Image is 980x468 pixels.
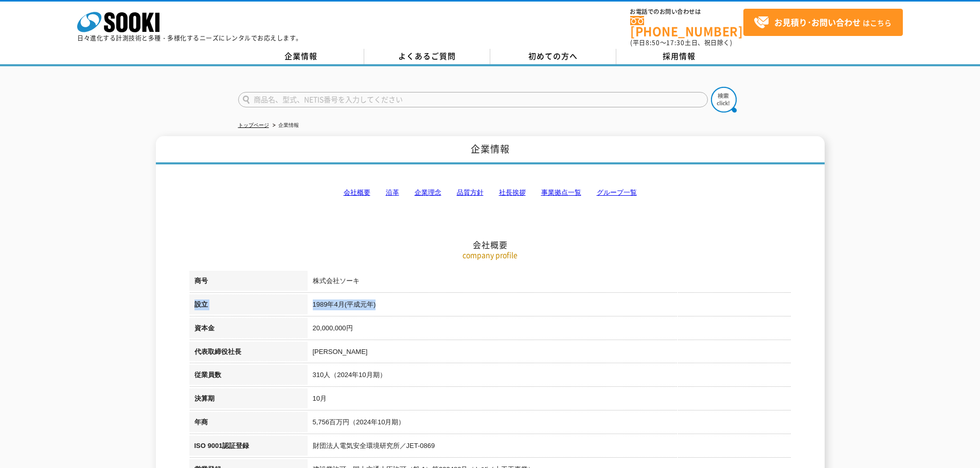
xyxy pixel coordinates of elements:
a: 事業拠点一覧 [541,189,581,196]
th: 決算期 [189,388,308,412]
input: 商品名、型式、NETIS番号を入力してください [238,92,708,107]
span: はこちら [754,15,892,30]
th: 代表取締役社長 [189,342,308,365]
th: 従業員数 [189,365,308,388]
td: 5,756百万円（2024年10月期） [308,412,791,436]
span: 初めての方へ [528,50,578,62]
td: [PERSON_NAME] [308,342,791,365]
a: グループ一覧 [597,189,637,196]
a: お見積り･お問い合わせはこちら [743,9,903,36]
a: トップページ [238,122,269,128]
span: (平日 ～ 土日、祝日除く) [630,38,732,47]
h1: 企業情報 [156,136,825,164]
a: 会社概要 [344,189,370,196]
td: 株式会社ソーキ [308,271,791,294]
a: 品質方針 [457,189,484,196]
th: 資本金 [189,318,308,342]
td: 10月 [308,388,791,412]
th: 商号 [189,271,308,294]
td: 財団法人電気安全環境研究所／JET-0869 [308,436,791,459]
a: 沿革 [386,189,399,196]
span: お電話でのお問い合わせは [630,9,743,15]
a: よくあるご質問 [364,49,490,64]
td: 1989年4月(平成元年) [308,294,791,318]
a: 企業情報 [238,49,364,64]
a: 社長挨拶 [499,189,526,196]
th: ISO 9001認証登録 [189,436,308,459]
strong: お見積り･お問い合わせ [774,16,861,28]
img: btn_search.png [711,87,737,113]
td: 310人（2024年10月期） [308,365,791,388]
a: 初めての方へ [490,49,616,64]
a: [PHONE_NUMBER] [630,16,743,37]
h2: 会社概要 [189,137,791,250]
td: 20,000,000円 [308,318,791,342]
span: 8:50 [646,38,660,47]
a: 採用情報 [616,49,742,64]
th: 設立 [189,294,308,318]
p: company profile [189,250,791,260]
p: 日々進化する計測技術と多種・多様化するニーズにレンタルでお応えします。 [77,35,302,41]
span: 17:30 [666,38,685,47]
li: 企業情報 [271,120,299,131]
th: 年商 [189,412,308,436]
a: 企業理念 [415,189,441,196]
